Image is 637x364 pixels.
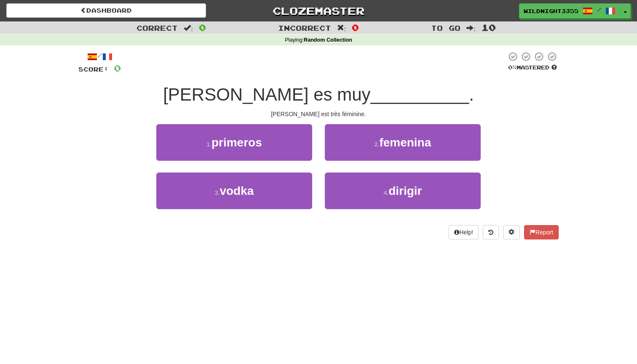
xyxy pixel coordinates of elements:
span: __________ [371,85,469,104]
button: Report [524,225,559,239]
span: 0 [352,22,359,32]
span: dirigir [388,184,422,197]
span: [PERSON_NAME] es muy [163,85,370,104]
span: To go [431,24,460,32]
span: WildNight3355 [524,7,578,15]
a: Dashboard [6,3,206,18]
span: vodka [219,184,254,197]
button: Round history (alt+y) [483,225,499,239]
strong: Random Collection [304,37,352,43]
button: Help! [449,225,479,239]
button: 2.femenina [325,124,481,161]
span: Incorrect [278,24,331,32]
span: 0 [114,63,121,73]
button: 4.dirigir [325,173,481,209]
a: Clozemaster [219,3,418,18]
span: : [337,24,346,32]
span: : [466,24,476,32]
span: 10 [482,22,496,32]
small: 2 . [375,141,380,148]
span: 0 % [508,64,517,71]
small: 1 . [206,141,211,148]
span: / [597,7,601,13]
span: Correct [136,24,178,32]
small: 3 . [215,189,220,196]
a: WildNight3355 / [519,3,620,19]
div: Mastered [506,64,559,72]
span: 0 [199,22,206,32]
span: . [469,85,474,104]
span: femenina [379,136,431,149]
span: primeros [211,136,262,149]
button: 1.primeros [156,124,312,161]
small: 4 . [383,189,388,196]
div: [PERSON_NAME] est très féminine. [78,110,559,118]
span: : [184,24,193,32]
div: / [78,51,121,62]
button: 3.vodka [156,173,312,209]
span: Score: [78,66,109,73]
